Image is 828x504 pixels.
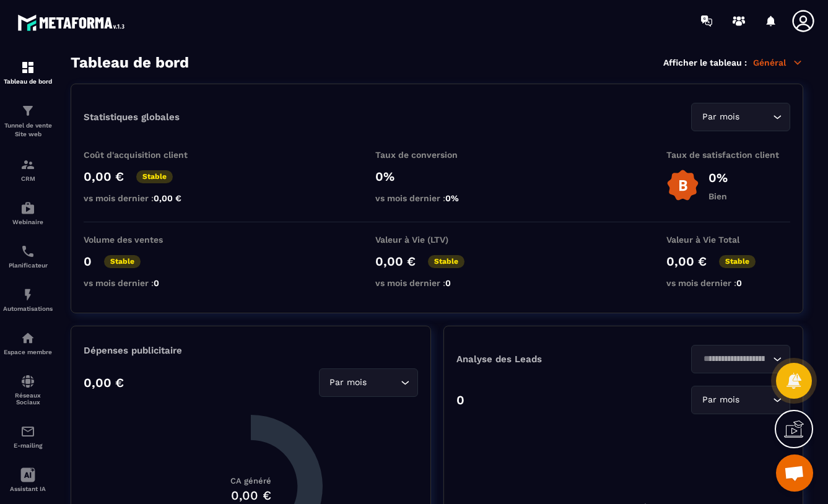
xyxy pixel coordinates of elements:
input: Search for option [742,393,770,407]
p: Taux de conversion [375,150,499,160]
a: formationformationTableau de bord [3,51,53,94]
p: Réseaux Sociaux [3,392,53,406]
p: vs mois dernier : [666,278,790,288]
input: Search for option [370,376,398,389]
span: 0% [445,193,459,203]
p: Tunnel de vente Site web [3,121,53,139]
p: CRM [3,175,53,182]
p: 0 [456,393,464,407]
p: Dépenses publicitaire [84,345,418,356]
p: vs mois dernier : [375,278,499,288]
a: automationsautomationsEspace membre [3,321,53,365]
p: Stable [719,255,756,268]
p: Volume des ventes [84,235,207,245]
a: automationsautomationsWebinaire [3,191,53,235]
input: Search for option [742,110,770,124]
img: formation [20,60,35,75]
div: Search for option [691,345,790,373]
a: formationformationTunnel de vente Site web [3,94,53,148]
div: Ouvrir le chat [776,454,813,492]
p: E-mailing [3,442,53,449]
div: Search for option [691,103,790,131]
p: Valeur à Vie Total [666,235,790,245]
a: schedulerschedulerPlanificateur [3,235,53,278]
p: Statistiques globales [84,111,180,123]
img: logo [17,11,129,34]
p: Espace membre [3,349,53,355]
p: Webinaire [3,219,53,225]
p: Planificateur [3,262,53,269]
a: formationformationCRM [3,148,53,191]
p: Valeur à Vie (LTV) [375,235,499,245]
div: Search for option [319,368,418,397]
span: 0,00 € [154,193,181,203]
p: Général [753,57,803,68]
p: 0 [84,254,92,269]
img: automations [20,331,35,345]
img: email [20,424,35,439]
a: Assistant IA [3,458,53,502]
a: social-networksocial-networkRéseaux Sociaux [3,365,53,415]
img: b-badge-o.b3b20ee6.svg [666,169,699,202]
p: Afficher le tableau : [663,58,747,67]
p: vs mois dernier : [84,193,207,203]
p: vs mois dernier : [84,278,207,288]
p: 0,00 € [84,169,124,184]
span: Par mois [699,110,742,124]
a: automationsautomationsAutomatisations [3,278,53,321]
input: Search for option [699,352,770,366]
p: Stable [104,255,141,268]
p: 0,00 € [84,375,124,390]
img: social-network [20,374,35,389]
span: 0 [154,278,159,288]
p: Automatisations [3,305,53,312]
img: automations [20,201,35,215]
img: formation [20,157,35,172]
p: Tableau de bord [3,78,53,85]
p: vs mois dernier : [375,193,499,203]
p: 0,00 € [375,254,416,269]
img: scheduler [20,244,35,259]
p: Coût d'acquisition client [84,150,207,160]
p: Stable [136,170,173,183]
div: Search for option [691,386,790,414]
img: formation [20,103,35,118]
p: Stable [428,255,464,268]
p: 0% [375,169,499,184]
span: Par mois [699,393,742,407]
p: Assistant IA [3,485,53,492]
p: Bien [708,191,728,201]
h3: Tableau de bord [71,54,189,71]
img: automations [20,287,35,302]
p: Taux de satisfaction client [666,150,790,160]
span: 0 [736,278,742,288]
p: 0,00 € [666,254,707,269]
p: Analyse des Leads [456,354,624,365]
span: Par mois [327,376,370,389]
p: 0% [708,170,728,185]
a: emailemailE-mailing [3,415,53,458]
span: 0 [445,278,451,288]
